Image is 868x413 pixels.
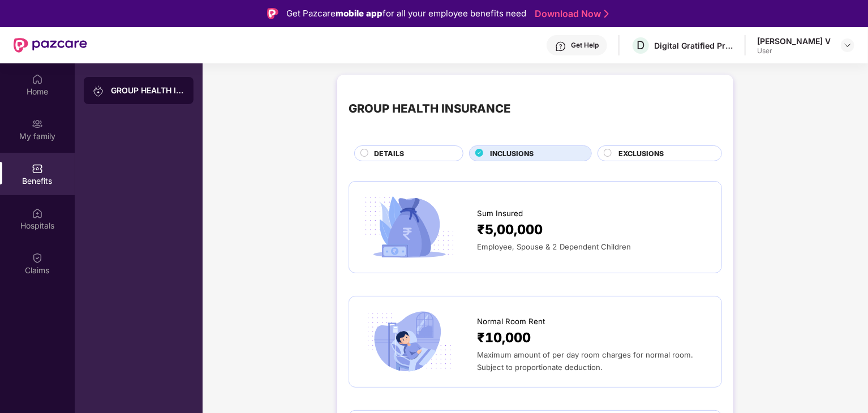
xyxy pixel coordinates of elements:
img: svg+xml;base64,PHN2ZyB3aWR0aD0iMjAiIGhlaWdodD0iMjAiIHZpZXdCb3g9IjAgMCAyMCAyMCIgZmlsbD0ibm9uZSIgeG... [32,118,43,130]
div: [PERSON_NAME] V [757,36,831,46]
span: INCLUSIONS [490,148,534,159]
div: User [757,46,831,55]
span: DETAILS [374,148,404,159]
div: GROUP HEALTH INSURANCE [349,100,510,118]
img: svg+xml;base64,PHN2ZyBpZD0iSG9tZSIgeG1sbnM9Imh0dHA6Ly93d3cudzMub3JnLzIwMDAvc3ZnIiB3aWR0aD0iMjAiIG... [32,74,43,85]
a: Download Now [535,8,605,20]
img: svg+xml;base64,PHN2ZyBpZD0iSG9zcGl0YWxzIiB4bWxucz0iaHR0cDovL3d3dy53My5vcmcvMjAwMC9zdmciIHdpZHRoPS... [32,208,43,219]
img: svg+xml;base64,PHN2ZyB3aWR0aD0iMjAiIGhlaWdodD0iMjAiIHZpZXdCb3g9IjAgMCAyMCAyMCIgZmlsbD0ibm9uZSIgeG... [93,85,104,97]
span: ₹10,000 [477,328,531,349]
span: Maximum amount of per day room charges for normal room. Subject to proportionate deduction. [477,350,693,372]
strong: mobile app [336,8,383,19]
img: svg+xml;base64,PHN2ZyBpZD0iQmVuZWZpdHMiIHhtbG5zPSJodHRwOi8vd3d3LnczLm9yZy8yMDAwL3N2ZyIgd2lkdGg9Ij... [32,163,43,174]
img: icon [360,193,458,261]
div: Digital Gratified Private Limited [654,40,733,51]
img: svg+xml;base64,PHN2ZyBpZD0iSGVscC0zMngzMiIgeG1sbnM9Imh0dHA6Ly93d3cudzMub3JnLzIwMDAvc3ZnIiB3aWR0aD... [555,41,566,52]
span: Sum Insured [477,208,523,220]
div: GROUP HEALTH INSURANCE [111,85,184,96]
img: icon [360,308,458,376]
span: D [637,38,645,52]
div: Get Help [571,41,599,50]
span: EXCLUSIONS [618,148,664,159]
span: Employee, Spouse & 2 Dependent Children [477,242,631,251]
img: svg+xml;base64,PHN2ZyBpZD0iRHJvcGRvd24tMzJ4MzIiIHhtbG5zPSJodHRwOi8vd3d3LnczLm9yZy8yMDAwL3N2ZyIgd2... [843,41,852,50]
img: New Pazcare Logo [14,38,87,53]
span: ₹5,00,000 [477,220,543,240]
img: svg+xml;base64,PHN2ZyBpZD0iQ2xhaW0iIHhtbG5zPSJodHRwOi8vd3d3LnczLm9yZy8yMDAwL3N2ZyIgd2lkdGg9IjIwIi... [32,252,43,264]
div: Get Pazcare for all your employee benefits need [286,7,526,20]
img: Logo [267,8,278,19]
img: Stroke [604,8,609,20]
span: Normal Room Rent [477,316,545,328]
